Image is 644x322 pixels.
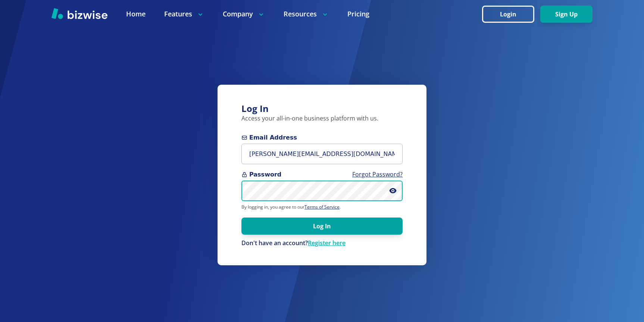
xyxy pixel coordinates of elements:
[540,11,593,18] a: Sign Up
[308,239,346,247] a: Register here
[241,170,403,179] span: Password
[352,170,403,178] a: Forgot Password?
[164,9,204,19] p: Features
[284,9,329,19] p: Resources
[304,204,340,210] a: Terms of Service
[347,9,369,19] a: Pricing
[126,9,146,19] a: Home
[241,115,403,123] p: Access your all-in-one business platform with us.
[241,218,403,235] button: Log In
[241,144,403,164] input: you@example.com
[51,8,107,19] img: Bizwise Logo
[241,103,403,115] h3: Log In
[241,239,403,247] div: Don't have an account?Register here
[241,133,403,142] span: Email Address
[223,9,265,19] p: Company
[241,204,403,210] p: By logging in, you agree to our .
[540,6,593,23] button: Sign Up
[482,6,534,23] button: Login
[241,239,403,247] p: Don't have an account?
[482,11,540,18] a: Login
